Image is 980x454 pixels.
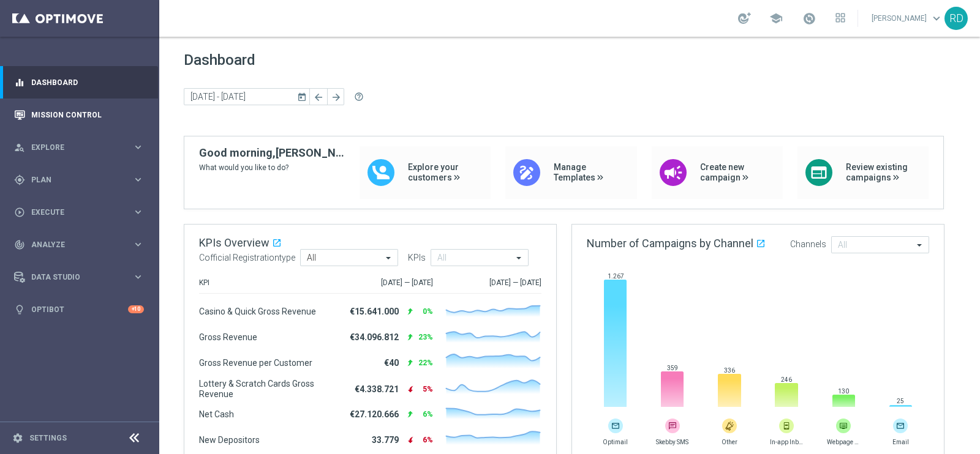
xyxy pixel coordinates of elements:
button: Mission Control [13,110,145,120]
div: Mission Control [14,99,144,131]
i: track_changes [14,239,25,250]
a: Settings [29,434,67,442]
div: Data Studio [14,272,132,283]
div: Dashboard [14,66,144,99]
span: Plan [31,176,132,184]
i: equalizer [14,77,25,88]
i: keyboard_arrow_right [132,141,144,153]
a: [PERSON_NAME]keyboard_arrow_down [870,9,944,28]
div: Analyze [14,239,132,250]
i: keyboard_arrow_right [132,174,144,185]
span: keyboard_arrow_down [930,12,943,25]
button: lightbulb Optibot +10 [13,305,145,314]
button: Data Studio keyboard_arrow_right [13,272,145,282]
div: Optibot [14,293,144,326]
i: play_circle_outline [14,207,25,218]
span: Data Studio [31,274,132,281]
button: play_circle_outline Execute keyboard_arrow_right [13,207,145,217]
i: keyboard_arrow_right [132,206,144,218]
span: Analyze [31,241,132,248]
button: track_changes Analyze keyboard_arrow_right [13,240,145,250]
span: Explore [31,144,132,151]
div: Explore [14,142,132,153]
a: Mission Control [31,99,144,131]
i: keyboard_arrow_right [132,239,144,250]
i: lightbulb [14,304,25,315]
a: Dashboard [31,66,144,99]
button: equalizer Dashboard [13,78,145,87]
div: +10 [128,305,144,313]
span: Execute [31,209,132,216]
i: keyboard_arrow_right [132,271,144,283]
button: gps_fixed Plan keyboard_arrow_right [13,175,145,185]
div: Execute [14,207,132,218]
i: settings [12,433,23,444]
div: Plan [14,174,132,185]
div: RD [944,7,968,30]
button: person_search Explore keyboard_arrow_right [13,143,145,152]
span: school [769,12,783,25]
i: gps_fixed [14,174,25,185]
i: person_search [14,142,25,153]
a: Optibot [31,293,128,326]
